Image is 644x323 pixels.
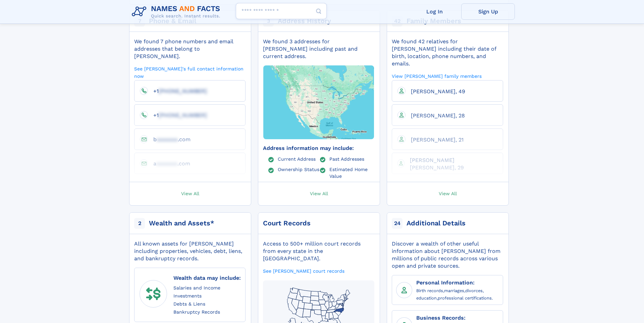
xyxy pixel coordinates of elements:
[405,157,497,170] a: [PERSON_NAME] [PERSON_NAME], 29
[408,3,461,20] a: Log In
[392,218,402,229] span: 24
[148,88,207,94] a: +1[PHONE_NUMBER]
[439,190,457,196] span: View All
[263,145,374,152] div: Address information may include:
[411,112,465,119] span: [PERSON_NAME], 28
[263,219,311,228] div: Court Records
[392,240,503,270] div: Discover a wealth of other useful information about [PERSON_NAME] from millions of public records...
[157,136,178,143] span: aaaaaaa
[329,156,364,161] a: Past Addresses
[129,3,226,21] img: Logo Names and Facts
[173,308,220,315] a: Bankruptcy Records
[148,136,191,142] a: baaaaaaa.com
[134,65,246,79] a: See [PERSON_NAME]'s full contact information now
[263,268,344,274] a: See [PERSON_NAME] court records
[416,287,500,302] div: , , , ,
[407,219,466,228] div: Additional Details
[148,112,207,118] a: +1[PHONE_NUMBER]
[173,300,205,307] a: Debts & Liens
[159,88,207,94] span: [PHONE_NUMBER]
[411,88,465,95] span: [PERSON_NAME], 49
[406,88,465,94] a: [PERSON_NAME], 49
[310,190,328,196] span: View All
[410,157,464,171] span: [PERSON_NAME] [PERSON_NAME], 29
[311,3,327,19] button: Search Button
[406,136,464,143] a: [PERSON_NAME], 21
[278,166,319,172] a: Ownership Status
[143,283,164,305] img: wealth
[444,287,464,293] a: marriages
[173,273,241,282] div: Wealth data may include:
[392,73,482,79] a: View [PERSON_NAME] family members
[438,294,493,301] a: professional certifications.
[406,112,465,118] a: [PERSON_NAME], 28
[134,38,246,60] div: We found 7 phone numbers and email addresses that belong to [PERSON_NAME].
[149,219,214,228] div: Wealth and Assets*
[329,166,375,178] a: Estimated Home Value
[416,294,437,301] a: education
[126,182,254,205] a: View All
[255,182,383,205] a: View All
[461,3,515,20] a: Sign Up
[148,160,190,166] a: aaaaaaaa.com
[252,46,386,158] img: Map with markers on addresses Jameela Johnson
[173,292,202,299] a: Investments
[411,137,464,143] span: [PERSON_NAME], 21
[416,278,475,286] a: Personal Information:
[159,112,207,118] span: [PHONE_NUMBER]
[399,285,409,295] img: Personal Information
[263,240,374,262] div: Access to 500+ million court records from every state in the [GEOGRAPHIC_DATA].
[263,38,374,60] div: We found 3 addresses for [PERSON_NAME] including past and current address.
[392,38,503,67] div: We found 42 relatives for [PERSON_NAME] including their date of birth, location, phone numbers, a...
[181,190,199,196] span: View All
[173,284,220,291] a: Salaries and Income
[465,287,483,293] a: divorces
[416,287,443,293] a: Birth records
[416,313,466,321] a: Business Records:
[134,240,246,262] div: All known assets for [PERSON_NAME] including properties, vehicles, debt, liens, and bankruptcy re...
[384,182,512,205] a: View All
[236,3,327,19] input: search input
[278,156,316,161] a: Current Address
[156,160,177,167] span: aaaaaaa
[134,218,145,229] span: 2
